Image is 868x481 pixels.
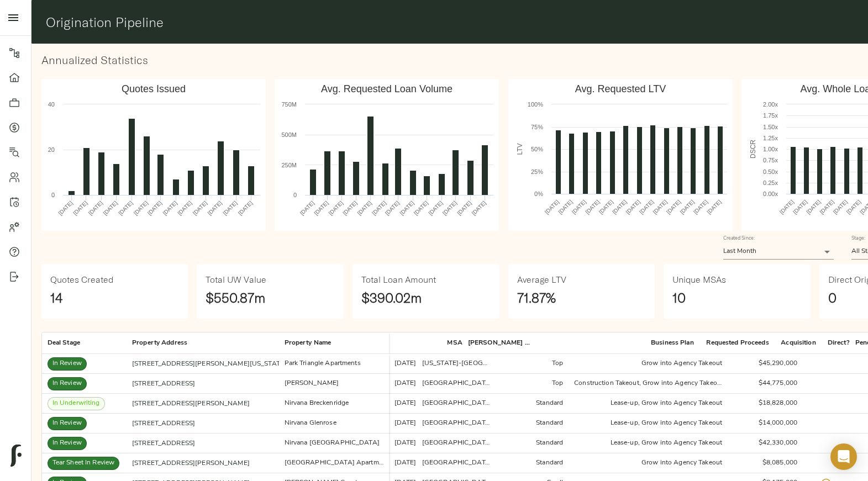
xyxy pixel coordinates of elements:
text: 2.00x [763,101,778,108]
div: Atlanta-Sandy Springs-Roswell, GA Metro Area [422,419,491,428]
div: Nirvana Breckenridge [285,399,349,408]
div: Deal Stage [42,332,127,354]
text: [DATE] [441,200,458,216]
text: 0 [293,192,297,198]
div: Direct? [822,332,855,354]
text: [DATE] [146,200,163,216]
text: [DATE] [176,200,193,216]
div: Acquisition [781,332,816,354]
text: [DATE] [102,200,118,216]
a: [STREET_ADDRESS][PERSON_NAME] [132,460,250,467]
text: 500M [282,131,297,138]
text: [DATE] [778,199,795,215]
span: In Review [48,419,86,428]
div: Direct? [828,332,850,354]
strong: $550.87m [206,289,265,306]
text: 1.50x [763,124,778,130]
div: Property Name [279,332,389,354]
text: 25% [531,168,543,175]
text: [DATE] [117,200,134,216]
strong: 14 [50,289,63,306]
text: [DATE] [611,199,628,215]
text: [DATE] [845,199,862,215]
div: Requested Proceeds [699,332,775,354]
div: Open Intercom Messenger [830,443,857,470]
text: [DATE] [819,199,835,215]
img: logo [10,445,22,467]
text: 1.75x [763,112,778,119]
text: 50% [531,146,543,152]
div: Standard [536,438,563,448]
text: [DATE] [192,200,208,216]
text: [DATE] [806,199,822,215]
a: [STREET_ADDRESS][PERSON_NAME] [132,400,250,407]
text: [DATE] [557,199,574,215]
div: Nirvana Glenrose [285,419,336,428]
text: [DATE] [237,200,254,216]
text: Avg. Requested LTV [575,83,665,94]
text: [DATE] [638,199,655,215]
div: Los Angeles-Long Beach-Anaheim, CA Metro Area [422,379,491,388]
div: [DATE] [389,453,417,473]
text: DSCR [749,140,757,158]
div: Washington-Arlington-Alexandria, DC-VA-MD-WV Metro Area [422,359,491,368]
text: [DATE] [161,200,178,216]
div: Houston-Pasadena-The Woodlands, TX Metro Area [422,458,491,468]
strong: 71.87% [517,289,556,306]
text: 250M [282,162,297,168]
text: [DATE] [371,200,387,216]
text: 1.25x [763,135,778,141]
div: Freddie Market Tier [468,332,540,354]
h6: Total Loan Amount [361,273,436,287]
text: [DATE] [328,200,344,216]
text: [DATE] [584,199,601,215]
text: [DATE] [57,200,73,216]
div: [DATE] [389,394,417,414]
div: Lumia [285,379,339,388]
div: [DATE] [389,374,417,394]
div: Top [552,379,563,388]
h6: Quotes Created [50,273,113,287]
text: 750M [282,101,297,108]
span: In Review [48,359,86,368]
svg: Avg. Requested Loan​Volume [275,79,499,231]
a: [STREET_ADDRESS] [132,420,195,427]
text: [DATE] [665,199,682,215]
div: Acquisition [775,332,822,354]
span: In Underwriting [48,399,104,408]
div: Atlanta-Sandy Springs-Roswell, GA Metro Area [422,399,491,408]
div: Requested Proceeds [706,332,769,354]
text: [DATE] [299,200,315,216]
text: [DATE] [544,199,560,215]
text: [DATE] [206,200,223,216]
div: Atlanta-Sandy Springs-Roswell, GA Metro Area [422,438,491,448]
div: Property Name [285,332,332,354]
text: 20 [48,146,54,153]
text: [DATE] [471,200,487,216]
text: [DATE] [222,200,238,216]
text: Quotes Issued [122,83,186,94]
text: [DATE] [792,199,808,215]
div: [PERSON_NAME] Market Tier [468,332,535,354]
div: Property Address [132,332,187,354]
div: Top [552,359,563,368]
text: 100% [528,101,543,108]
text: 1.00x [763,146,778,152]
div: [DATE] [389,414,417,434]
div: Nirvana Laurel Springs [285,438,380,448]
text: [DATE] [598,199,614,215]
text: [DATE] [341,200,358,216]
text: [DATE] [87,200,104,216]
text: 0.50x [763,168,778,175]
text: [DATE] [427,200,444,216]
text: [DATE] [692,199,709,215]
text: [DATE] [413,200,429,216]
div: Deal Stage [48,332,80,354]
text: [DATE] [456,200,472,216]
text: Avg. Requested Loan Volume [321,83,453,94]
div: Property Address [127,332,279,354]
span: Tear Sheet In Review [48,458,119,468]
div: $45,290,000 [759,359,797,368]
text: 0.75x [763,157,778,163]
div: Construction Takeout, Grow into Agency Takeout [574,379,722,388]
